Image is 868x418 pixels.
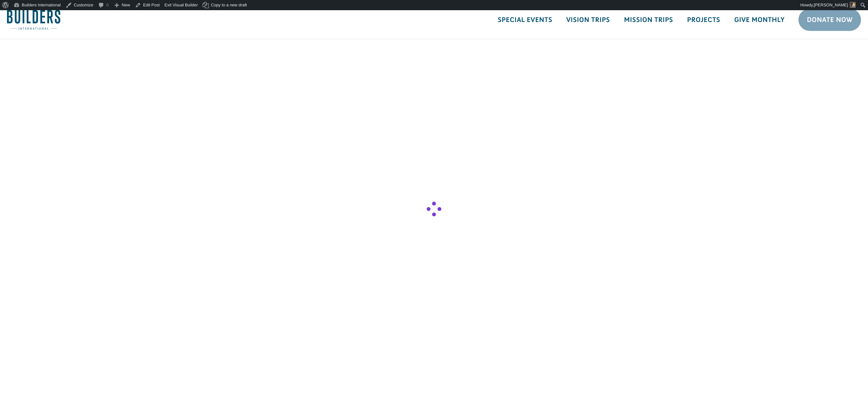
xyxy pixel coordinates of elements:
[680,11,727,29] a: Projects
[559,11,617,29] a: Vision Trips
[7,10,60,30] img: Builders International
[491,11,559,29] a: Special Events
[617,11,680,29] a: Mission Trips
[814,3,848,7] span: [PERSON_NAME]
[727,11,791,29] a: Give Monthly
[798,9,861,31] a: Donate Now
